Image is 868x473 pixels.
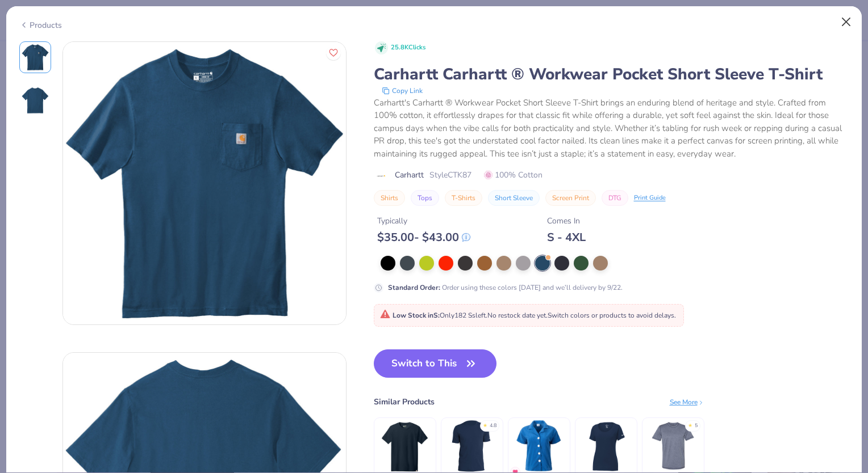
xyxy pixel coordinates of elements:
[602,190,628,206] button: DTG
[487,311,548,320] span: No restock date yet.
[490,422,496,430] div: 4.8
[445,190,482,206] button: T-Shirts
[547,230,586,244] div: S - 4XL
[395,169,424,181] span: Carhartt
[374,96,849,161] div: Carhartt's Carhartt ® Workwear Pocket Short Sleeve T-Shirt brings an enduring blend of heritage a...
[374,396,435,408] div: Similar Products
[378,85,426,96] button: copy to clipboard
[688,422,692,426] div: ★
[22,44,49,71] img: Front
[411,190,439,206] button: Tops
[545,190,596,206] button: Screen Print
[388,283,440,292] strong: Standard Order :
[374,171,389,180] img: brand logo
[377,215,470,227] div: Typically
[393,311,440,320] strong: Low Stock in S :
[374,64,849,85] div: Carhartt Carhartt ® Workwear Pocket Short Sleeve T-Shirt
[391,43,425,53] span: 25.8K Clicks
[377,230,470,244] div: $ 35.00 - $ 43.00
[836,11,857,33] button: Close
[484,169,542,181] span: 100% Cotton
[670,397,704,407] div: See More
[429,169,471,181] span: Style CTK87
[22,87,49,114] img: Back
[547,215,586,227] div: Comes In
[374,349,497,378] button: Switch to This
[63,42,346,324] img: Front
[326,45,341,60] button: Like
[19,19,62,31] div: Products
[388,282,623,293] div: Order using these colors [DATE] and we’ll delivery by 9/22.
[483,422,487,426] div: ★
[695,422,698,430] div: 5
[380,311,676,320] span: Only 182 Ss left. Switch colors or products to avoid delays.
[488,190,540,206] button: Short Sleeve
[634,193,666,203] div: Print Guide
[374,190,405,206] button: Shirts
